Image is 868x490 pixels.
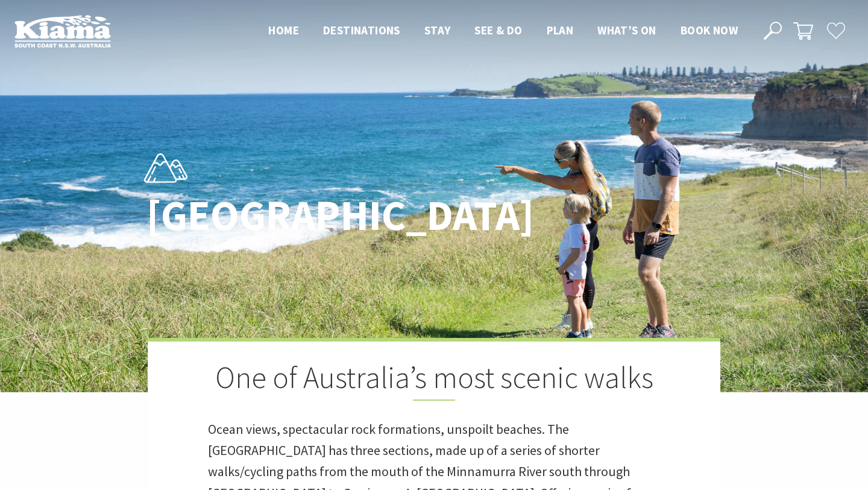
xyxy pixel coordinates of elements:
span: What’s On [597,23,656,37]
img: Kiama Logo [14,14,111,48]
h1: [GEOGRAPHIC_DATA] [146,192,487,239]
span: Stay [424,23,451,37]
nav: Main Menu [256,21,750,41]
span: See & Do [474,23,522,37]
span: Book now [681,23,738,37]
span: Destinations [323,23,400,37]
h2: One of Australia’s most scenic walks [208,360,660,401]
span: Plan [547,23,574,37]
span: Home [268,23,299,37]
